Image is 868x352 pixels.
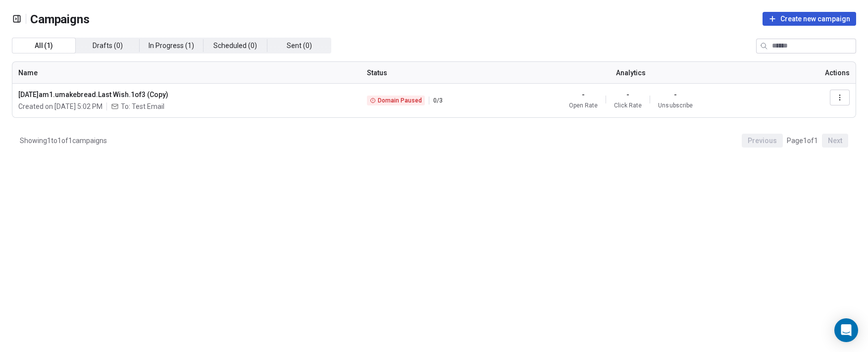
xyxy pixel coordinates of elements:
[12,62,361,84] th: Name
[614,101,642,109] span: Click Rate
[787,136,818,146] span: Page 1 of 1
[658,101,692,109] span: Unsubscribe
[18,101,102,111] span: Created on [DATE] 5:02 PM
[287,41,312,51] span: Sent ( 0 )
[777,62,856,84] th: Actions
[569,101,598,109] span: Open Rate
[742,134,783,148] button: Previous
[149,41,194,51] span: In Progress ( 1 )
[213,41,257,51] span: Scheduled ( 0 )
[378,97,422,104] span: Domain Paused
[582,90,585,100] span: -
[93,41,123,51] span: Drafts ( 0 )
[485,62,777,84] th: Analytics
[834,318,858,342] div: Open Intercom Messenger
[361,62,485,84] th: Status
[822,134,848,148] button: Next
[121,101,164,111] span: To: Test Email
[674,90,677,100] span: -
[18,90,355,100] span: [DATE]am1.umakebread.Last Wish.1of3 (Copy)
[20,136,107,146] span: Showing 1 to 1 of 1 campaigns
[433,97,443,104] span: 0 / 3
[626,90,629,100] span: -
[763,12,856,26] button: Create new campaign
[30,12,90,26] span: Campaigns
